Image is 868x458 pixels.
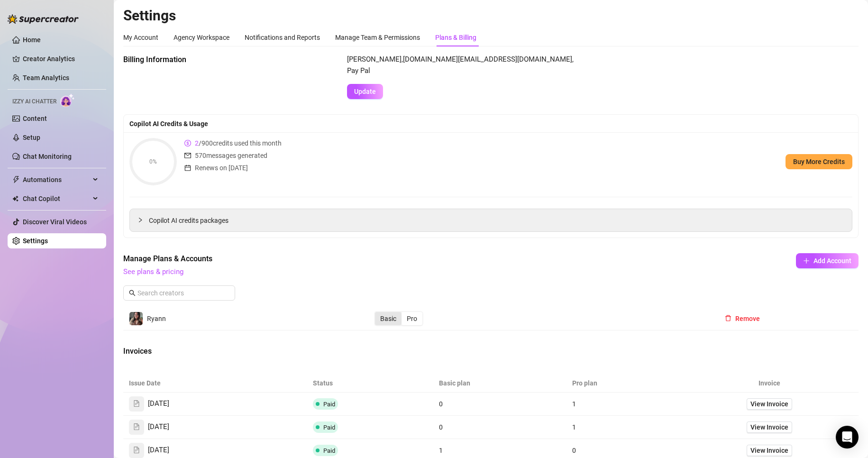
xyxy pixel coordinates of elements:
[402,312,422,325] div: Pro
[750,422,788,432] span: View Invoice
[439,423,443,431] span: 0
[23,153,72,160] a: Chat Monitoring
[572,423,576,431] span: 1
[747,421,792,433] a: View Invoice
[375,312,402,325] div: Basic
[435,32,476,43] div: Plans & Billing
[137,217,143,223] span: collapsed
[123,346,283,357] span: Invoices
[23,172,90,187] span: Automations
[750,445,788,456] span: View Invoice
[129,290,136,296] span: search
[23,218,87,226] a: Discover Viral Videos
[335,32,420,43] div: Manage Team & Permissions
[12,97,56,106] span: Izzy AI Chatter
[323,401,335,408] span: Paid
[195,150,267,161] span: 570 messages generated
[439,447,443,454] span: 1
[374,311,423,326] div: segmented control
[184,138,191,148] span: dollar-circle
[813,257,851,265] span: Add Account
[123,253,731,265] span: Manage Plans & Accounts
[307,374,433,393] th: Status
[129,312,143,325] img: Ryann
[439,400,443,408] span: 0
[133,447,140,453] span: file-text
[133,400,140,407] span: file-text
[148,398,169,410] span: [DATE]
[8,14,79,24] img: logo-BBDzfeDw.svg
[129,119,852,129] div: Copilot AI Credits & Usage
[130,209,852,231] div: Copilot AI credits packages
[23,36,41,44] a: Home
[747,398,792,410] a: View Invoice
[323,447,335,454] span: Paid
[123,267,183,276] a: See plans & pricing
[786,154,852,169] button: Buy More Credits
[681,374,859,393] th: Invoice
[149,215,844,226] span: Copilot AI credits packages
[184,163,191,173] span: calendar
[174,32,229,43] div: Agency Workspace
[184,150,191,161] span: mail
[137,288,222,298] input: Search creators
[347,84,383,99] button: Update
[195,139,199,147] span: 2
[354,88,376,95] span: Update
[123,7,859,25] h2: Settings
[129,159,177,165] span: 0%
[796,253,859,268] button: Add Account
[725,315,731,321] span: delete
[23,51,99,66] a: Creator Analytics
[735,315,760,322] span: Remove
[803,257,810,264] span: plus
[433,374,566,393] th: Basic plan
[347,54,574,76] span: [PERSON_NAME] , [DOMAIN_NAME][EMAIL_ADDRESS][DOMAIN_NAME] , Pay Pal
[23,191,90,206] span: Chat Copilot
[572,400,576,408] span: 1
[12,176,20,183] span: thunderbolt
[717,311,767,326] button: Remove
[195,163,248,173] span: Renews on [DATE]
[836,426,859,449] div: Open Intercom Messenger
[566,374,681,393] th: Pro plan
[793,158,845,165] span: Buy More Credits
[148,421,169,433] span: [DATE]
[148,445,169,456] span: [DATE]
[60,93,75,107] img: AI Chatter
[123,374,307,393] th: Issue Date
[12,195,18,202] img: Chat Copilot
[123,54,283,65] span: Billing Information
[195,138,282,148] span: / 900 credits used this month
[123,32,158,43] div: My Account
[23,134,40,141] a: Setup
[23,115,47,122] a: Content
[147,315,166,322] span: Ryann
[323,424,335,431] span: Paid
[23,74,69,82] a: Team Analytics
[750,399,788,409] span: View Invoice
[23,237,48,245] a: Settings
[133,423,140,430] span: file-text
[245,32,320,43] div: Notifications and Reports
[572,447,576,454] span: 0
[747,445,792,456] a: View Invoice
